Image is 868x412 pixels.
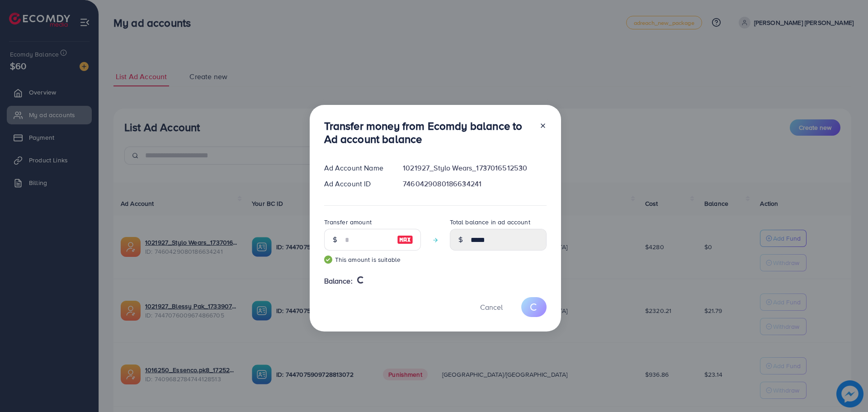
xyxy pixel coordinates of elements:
[317,179,396,189] div: Ad Account ID
[396,163,553,173] div: 1021927_Stylo Wears_1737016512530
[396,179,553,189] div: 7460429080186634241
[324,218,372,227] label: Transfer amount
[397,234,413,245] img: image
[324,276,353,286] span: Balance:
[317,163,396,173] div: Ad Account Name
[324,256,332,264] img: guide
[469,297,514,317] button: Cancel
[324,255,421,264] small: This amount is suitable
[450,218,530,227] label: Total balance in ad account
[480,302,503,312] span: Cancel
[324,119,532,146] h3: Transfer money from Ecomdy balance to Ad account balance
